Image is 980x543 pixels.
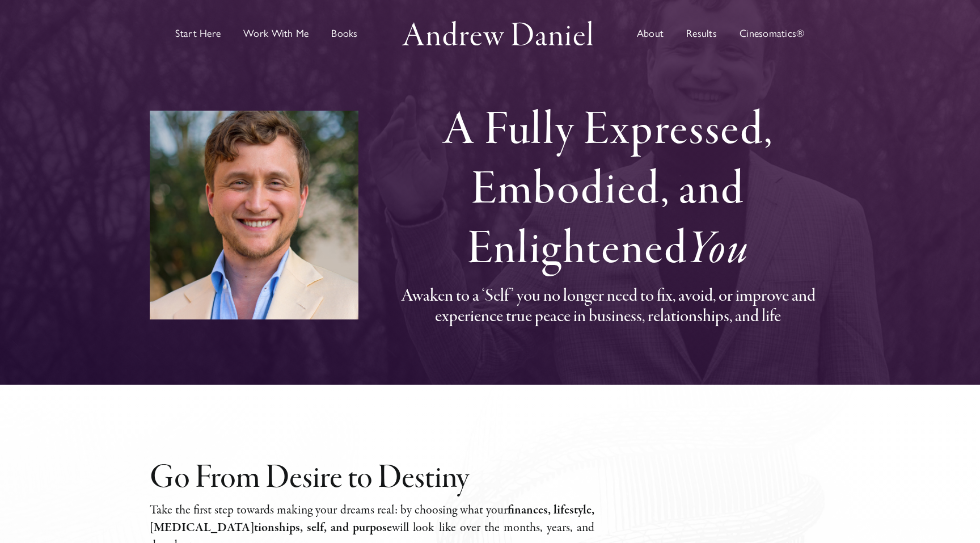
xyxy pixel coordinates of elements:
h1: A Fully Expressed, Embodied, and Enlightened [386,102,830,281]
a: About [637,2,664,65]
h2: Go From Desire to Destiny [150,461,594,496]
span: Cinesomatics® [740,28,805,39]
a: Results [686,2,717,65]
a: Start Here [175,2,221,65]
b: finances, lifestyle, [MEDICAL_DATA]­tion­ships, self, and pur­pose [150,502,594,536]
span: Start Here [175,28,221,39]
h3: Awaken to a ‘Self’ you no longer need to fix, avoid, or improve and experience true peace in busi... [386,287,830,329]
span: About [637,28,664,39]
em: You [687,220,749,281]
img: andrew-daniel-2023–3‑headshot-50 [150,111,358,319]
span: Work With Me [243,28,309,39]
a: Discover books written by Andrew Daniel [331,2,357,65]
img: Andrew Daniel Logo [398,18,597,49]
a: Work with Andrew in groups or private sessions [243,2,309,65]
span: Books [331,28,357,39]
span: Results [686,28,717,39]
a: Cinesomatics® [740,2,805,65]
